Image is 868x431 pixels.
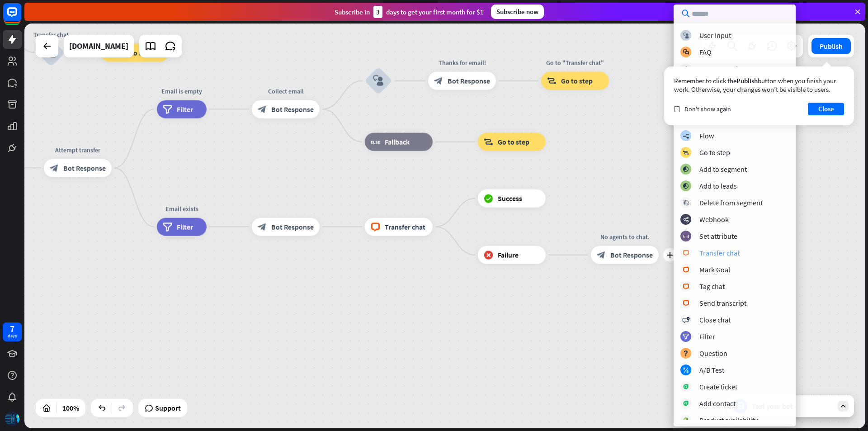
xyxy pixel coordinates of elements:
div: Tag chat [699,282,725,291]
span: Don't show again [684,105,731,113]
div: Close chat [699,315,731,324]
i: block_success [484,194,493,203]
span: Transfer chat [385,222,425,231]
span: Bot Response [271,222,314,231]
div: Question [699,349,727,358]
div: Flow [699,131,714,140]
i: block_livechat [683,250,689,256]
span: Go to step [498,137,529,147]
i: block_ab_testing [683,367,689,373]
div: Transfer chat [699,248,740,257]
span: Filter [177,104,193,114]
span: Success [498,194,522,203]
i: block_bot_response [597,251,606,260]
div: Subscribe now [491,5,544,19]
i: block_bot_response [258,222,267,231]
i: plus [666,252,673,258]
button: Close [808,103,844,115]
button: Open LiveChat chat widget [7,4,34,31]
i: block_user_input [683,33,689,38]
div: Thanks for email! [421,58,503,67]
i: block_livechat [683,300,689,306]
div: Set attribute [699,232,737,241]
div: Filter [699,332,715,341]
span: Bot Response [610,251,653,260]
div: Email is empty [150,86,213,95]
i: block_bot_response [258,104,267,114]
div: Create ticket [699,382,737,391]
i: block_attachment [683,66,689,72]
i: block_goto [547,76,557,85]
i: block_question [683,350,689,356]
span: Fallback [385,137,410,147]
div: Send transcript [699,298,746,308]
div: 3 [373,6,382,18]
span: Bot Response [63,163,106,172]
i: block_close_chat [682,317,689,323]
span: Bot Response [271,104,314,114]
div: Transfer chat [24,30,78,39]
span: Failure [498,251,519,260]
i: filter [163,222,172,231]
a: 7 days [3,322,22,341]
i: block_user_input [373,76,384,86]
div: Mark Goal [699,265,730,274]
div: 100% [60,401,82,415]
span: Support [155,401,181,415]
div: Attachment input [699,64,752,73]
div: User Input [699,31,731,40]
i: block_failure [484,251,493,260]
i: block_delete_from_segment [683,200,689,206]
span: Publish [736,76,758,85]
div: Go to step [699,148,730,157]
div: Attempt transfer [37,145,118,154]
div: Product availability [699,416,758,425]
div: Add to segment [699,165,747,174]
i: block_bot_response [50,163,59,172]
i: filter [683,334,689,340]
div: Trovelive.com [69,35,128,57]
div: No agents to chat. [584,232,665,242]
i: block_goto [484,137,493,147]
div: Email exists [150,204,213,213]
div: Add to leads [699,181,737,190]
div: Delete from segment [699,198,763,207]
div: Collect email [245,86,326,95]
button: Publish [811,38,851,54]
i: block_bot_response [434,76,443,85]
i: block_set_attribute [683,233,689,239]
div: FAQ [699,47,712,57]
i: block_livechat [683,267,689,273]
i: block_fallback [371,137,380,147]
i: block_livechat [371,222,380,231]
span: Filter [177,222,193,231]
div: Webhook [699,215,729,224]
i: block_faq [683,49,689,55]
div: Subscribe in days to get your first month for $1 [335,6,484,18]
div: days [8,333,17,339]
i: block_user_input [46,47,57,58]
div: Go to "Transfer chat" [534,58,616,67]
i: block_goto [683,150,689,156]
span: Go to step [561,76,593,85]
span: Bot Response [448,76,490,85]
i: block_add_to_segment [683,166,689,172]
i: block_livechat [683,284,689,289]
div: A/B Test [699,365,724,374]
i: filter [163,104,172,114]
div: 7 [10,325,14,333]
div: Remember to click the button when you finish your work. Otherwise, your changes won’t be visible ... [674,76,844,94]
div: Add contact [699,399,736,408]
i: webhooks [683,217,689,223]
i: block_add_to_segment [683,183,689,189]
i: builder_tree [683,133,689,139]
